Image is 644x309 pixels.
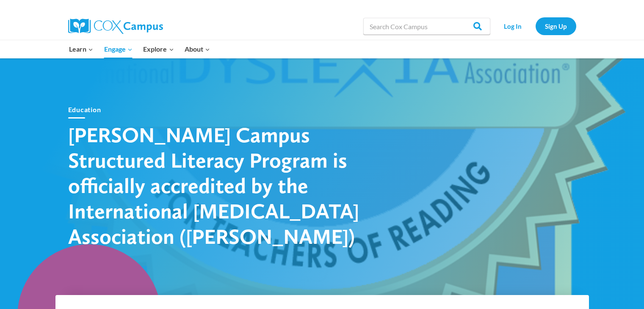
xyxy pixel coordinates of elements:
[143,44,174,55] span: Explore
[536,17,576,35] a: Sign Up
[64,40,216,58] nav: Primary Navigation
[68,105,101,113] a: Education
[68,122,365,249] h1: [PERSON_NAME] Campus Structured Literacy Program is officially accredited by the International [M...
[104,44,133,55] span: Engage
[495,17,576,35] nav: Secondary Navigation
[495,17,531,35] a: Log In
[185,44,210,55] span: About
[68,19,163,34] img: Cox Campus
[69,44,93,55] span: Learn
[363,18,490,35] input: Search Cox Campus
